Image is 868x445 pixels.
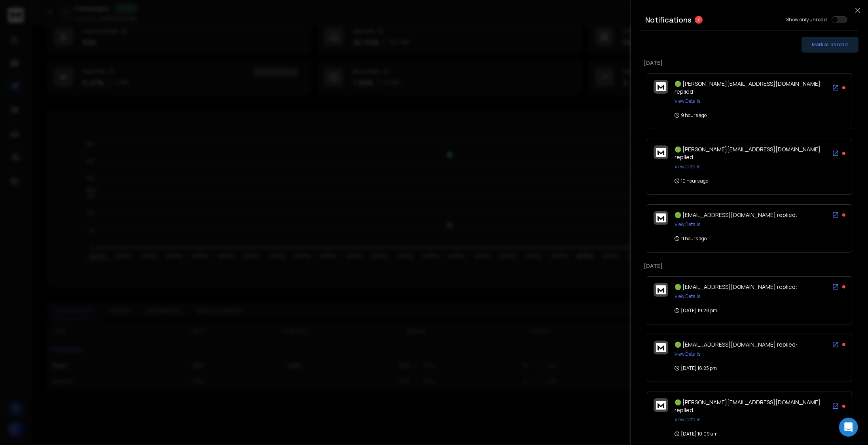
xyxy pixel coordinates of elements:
p: [DATE] 10:09 am [675,431,718,437]
p: [DATE] [644,59,855,67]
img: logo [656,148,666,157]
button: View Details [675,417,700,423]
img: logo [656,285,666,294]
img: logo [656,213,666,222]
img: logo [656,82,666,91]
span: 🟢 [EMAIL_ADDRESS][DOMAIN_NAME] replied: [675,341,797,348]
button: View Details [675,164,700,170]
div: Open Intercom Messenger [839,418,858,437]
p: [DATE] 19:28 pm [675,307,717,314]
span: 🟢 [EMAIL_ADDRESS][DOMAIN_NAME] replied: [675,211,797,219]
p: 9 hours ago [675,112,707,119]
button: View Details [675,221,700,228]
button: View Details [675,293,700,300]
img: logo [656,401,666,410]
p: [DATE] [644,262,855,270]
label: Show only unread [786,17,827,23]
p: 10 hours ago [675,178,708,184]
p: [DATE] 16:25 pm [675,365,717,371]
button: Mark all as read [802,37,859,53]
img: logo [656,343,666,352]
button: View Details [675,351,700,357]
p: 11 hours ago [675,236,707,242]
span: 🟢 [PERSON_NAME][EMAIL_ADDRESS][DOMAIN_NAME] replied: [675,80,821,95]
span: Mark all as read [812,41,848,48]
button: View Details [675,98,700,104]
span: 7 [695,16,703,24]
span: 🟢 [PERSON_NAME][EMAIL_ADDRESS][DOMAIN_NAME] replied: [675,145,821,161]
h3: Notifications [645,14,692,25]
span: 🟢 [PERSON_NAME][EMAIL_ADDRESS][DOMAIN_NAME] replied: [675,398,821,414]
span: 🟢 [EMAIL_ADDRESS][DOMAIN_NAME] replied: [675,283,797,290]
